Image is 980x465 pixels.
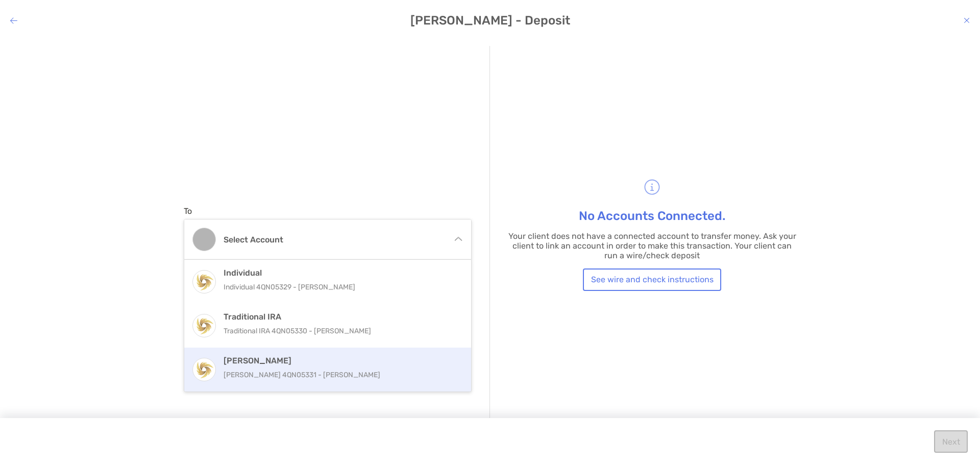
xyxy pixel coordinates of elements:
p: Your client does not have a connected account to transfer money. Ask your client to link an accou... [508,231,796,260]
h4: Select account [224,235,444,244]
img: Traditional IRA [193,315,215,337]
img: Individual [193,271,215,293]
img: Roth IRA [193,359,215,381]
label: To [184,206,192,216]
img: Information Icon [641,176,664,199]
h4: Traditional IRA [224,312,454,322]
p: [PERSON_NAME] 4QN05331 - [PERSON_NAME] [224,369,454,381]
h4: [PERSON_NAME] [224,356,454,365]
h4: Individual [224,268,454,278]
p: Traditional IRA 4QN05330 - [PERSON_NAME] [224,325,454,337]
button: See wire and check instructions [583,268,721,291]
p: Individual 4QN05329 - [PERSON_NAME] [224,281,454,293]
h3: No Accounts Connected. [579,209,725,223]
